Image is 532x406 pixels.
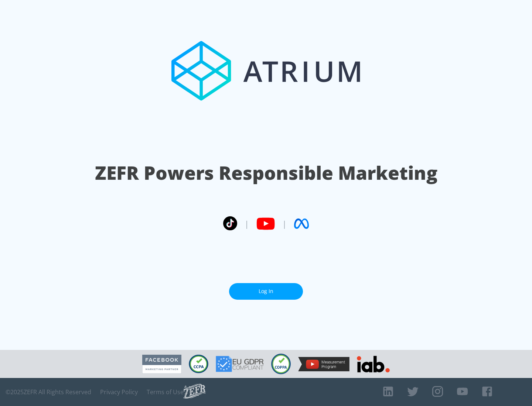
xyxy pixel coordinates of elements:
img: Facebook Marketing Partner [142,355,181,374]
img: COPPA Compliant [271,354,291,374]
span: © 2025 ZEFR All Rights Reserved [6,388,91,396]
h1: ZEFR Powers Responsible Marketing [95,160,437,186]
img: YouTube Measurement Program [298,357,349,371]
span: | [282,218,287,229]
img: GDPR Compliant [216,356,264,372]
img: CCPA Compliant [189,355,208,373]
img: IAB [357,356,390,372]
a: Log In [229,283,303,300]
a: Terms of Use [147,388,184,396]
a: Privacy Policy [100,388,138,396]
span: | [245,218,249,229]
